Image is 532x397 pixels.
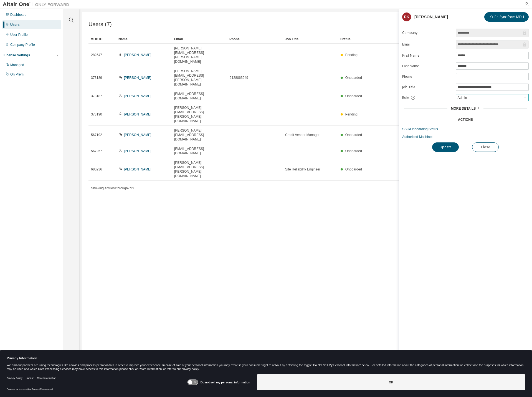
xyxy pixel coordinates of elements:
span: Onboarded [345,149,362,153]
a: [PERSON_NAME] [124,53,151,57]
span: Credit Vendor Manager [285,133,320,137]
div: Company Profile [10,42,35,47]
div: Users [10,22,19,27]
span: 282547 [91,53,102,57]
span: More Details [451,107,476,110]
div: Name [118,35,169,44]
div: On Prem [10,72,24,77]
div: Email [174,35,225,44]
span: Site Reliability Engineer [285,167,320,172]
div: Actions [458,117,473,122]
a: [PERSON_NAME] [124,149,151,153]
div: License Settings [4,53,30,57]
span: 373187 [91,94,102,98]
label: Last Name [402,64,453,68]
div: MDH ID [91,35,114,44]
span: 373190 [91,112,102,117]
img: Altair One [3,2,72,7]
span: [PERSON_NAME][EMAIL_ADDRESS][PERSON_NAME][DOMAIN_NAME] [174,69,225,87]
span: [PERSON_NAME][EMAIL_ADDRESS][PERSON_NAME][DOMAIN_NAME] [174,160,225,178]
label: First Name [402,53,453,58]
a: [PERSON_NAME] [124,94,151,98]
span: 680236 [91,167,102,172]
span: Role [402,96,409,100]
span: Users (7) [88,21,112,27]
div: Dashboard [10,12,27,17]
span: 373189 [91,76,102,80]
a: [PERSON_NAME] [124,167,151,171]
span: Pending [345,53,358,57]
span: 2128063949 [230,76,248,80]
span: Onboarded [345,133,362,137]
span: [PERSON_NAME][EMAIL_ADDRESS][DOMAIN_NAME] [174,128,225,142]
label: Email [402,42,453,47]
span: Onboarded [345,167,362,171]
span: 567192 [91,133,102,137]
div: Managed [10,63,24,67]
div: Admin [456,94,528,101]
div: User Profile [10,32,28,37]
div: Job Title [285,35,336,44]
span: Showing entries 1 through 7 of 7 [91,186,134,190]
label: Phone [402,74,453,79]
span: [EMAIL_ADDRESS][DOMAIN_NAME] [174,147,225,155]
label: Company [402,31,453,35]
label: Job Title [402,85,453,89]
span: Pending [345,112,358,116]
span: [EMAIL_ADDRESS][DOMAIN_NAME] [174,92,225,100]
a: [PERSON_NAME] [124,112,151,116]
div: Status [340,35,494,44]
button: Update [432,142,459,152]
span: Onboarded [345,76,362,80]
button: Close [472,142,499,152]
a: SSO/Onboarding Status [402,127,529,131]
div: [PERSON_NAME] [414,15,448,19]
span: Onboarded [345,94,362,98]
span: [PERSON_NAME][EMAIL_ADDRESS][PERSON_NAME][DOMAIN_NAME] [174,46,225,64]
a: [PERSON_NAME] [124,76,151,80]
span: [PERSON_NAME][EMAIL_ADDRESS][PERSON_NAME][DOMAIN_NAME] [174,105,225,123]
span: 567257 [91,149,102,153]
a: Authorized Machines [402,135,529,139]
div: Phone [229,35,280,44]
button: Re-Sync from MDH [484,12,529,22]
div: PK [402,12,411,21]
div: Admin [457,95,468,101]
a: [PERSON_NAME] [124,133,151,137]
